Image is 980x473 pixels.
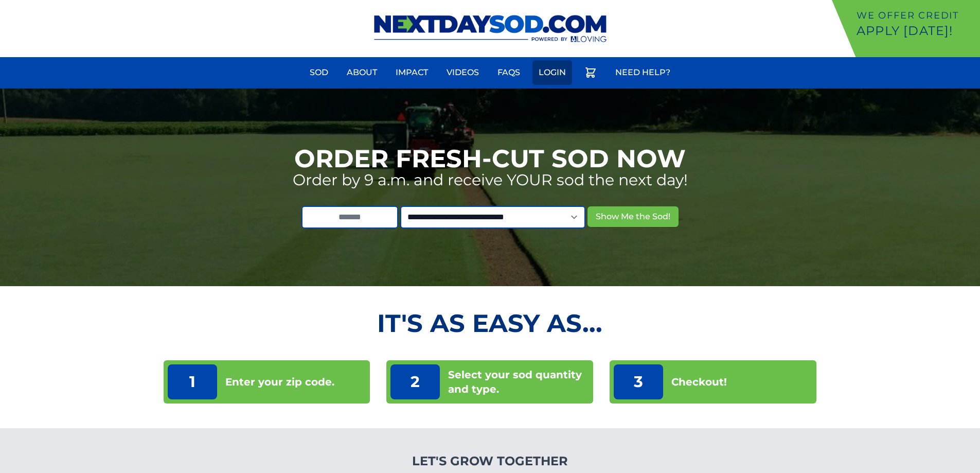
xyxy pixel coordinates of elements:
[491,60,526,85] a: FAQs
[294,146,686,171] h1: Order Fresh-Cut Sod Now
[857,8,976,23] p: We offer Credit
[341,60,383,85] a: About
[304,60,334,85] a: Sod
[440,60,485,85] a: Videos
[614,364,663,399] p: 3
[857,23,976,39] p: Apply [DATE]!
[671,375,727,389] p: Checkout!
[357,453,623,469] h4: Let's Grow Together
[390,364,440,399] p: 2
[225,375,334,389] p: Enter your zip code.
[609,60,676,85] a: Need Help?
[389,60,434,85] a: Impact
[168,364,217,399] p: 1
[164,311,817,336] h2: It's as Easy As...
[587,206,679,227] button: Show Me the Sod!
[532,60,572,85] a: Login
[448,367,589,396] p: Select your sod quantity and type.
[293,171,688,189] p: Order by 9 a.m. and receive YOUR sod the next day!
